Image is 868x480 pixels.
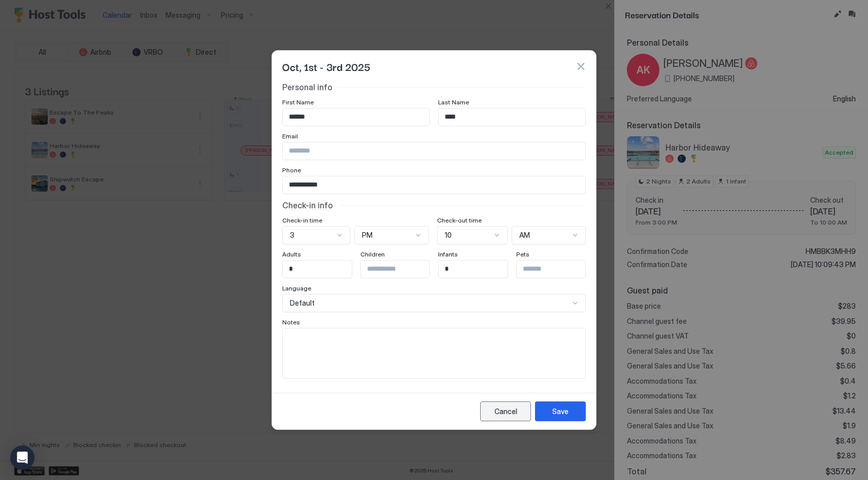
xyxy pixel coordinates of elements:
button: Cancel [480,401,531,421]
span: Notes [282,318,300,326]
span: Last Name [438,98,469,106]
span: Phone [282,166,301,174]
span: Oct, 1st - 3rd 2025 [282,59,371,74]
span: Default [290,299,315,308]
span: Infants [438,250,458,258]
span: Adults [282,250,301,258]
span: Children [360,250,385,258]
span: Check-in info [282,200,333,210]
span: Email [282,132,298,140]
span: Language [282,284,311,292]
input: Input Field [361,261,444,278]
button: Save [535,401,586,421]
div: Open Intercom Messenger [10,446,35,470]
span: 10 [445,231,452,240]
input: Input Field [283,142,585,160]
textarea: Input Field [283,328,585,378]
input: Input Field [283,176,585,194]
input: Input Field [439,108,585,126]
div: Save [552,406,569,417]
input: Input Field [283,261,366,278]
input: Input Field [517,261,600,278]
span: Check-out time [437,216,482,224]
input: Input Field [283,108,429,126]
span: PM [362,231,373,240]
div: Cancel [494,406,517,417]
span: Pets [516,250,529,258]
span: Check-in time [282,216,322,224]
span: Personal info [282,82,332,92]
span: 3 [290,231,294,240]
input: Input Field [439,261,522,278]
span: AM [519,231,530,240]
span: First Name [282,98,314,106]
